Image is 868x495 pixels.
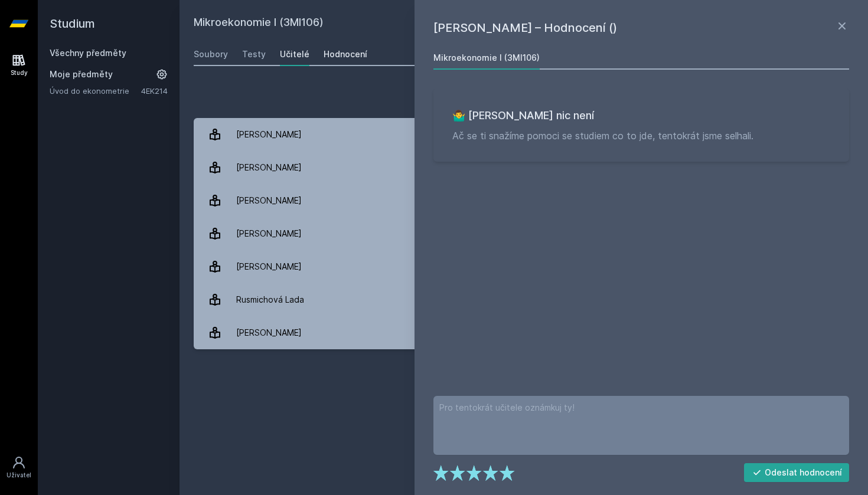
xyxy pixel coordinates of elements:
[2,47,35,83] a: Study
[6,471,31,480] div: Uživatel
[280,48,309,60] div: Učitelé
[242,42,266,66] a: Testy
[324,42,367,66] a: Hodnocení
[452,129,830,143] p: Ač se ti snažíme pomoci se studiem co to jde, tentokrát jsme selhali.
[324,48,367,60] div: Hodnocení
[11,68,28,77] div: Study
[50,48,126,58] a: Všechny předměty
[194,217,854,250] a: [PERSON_NAME] 1 hodnocení 4.0
[242,48,266,60] div: Testy
[236,321,302,345] div: [PERSON_NAME]
[194,48,228,60] div: Soubory
[194,283,854,316] a: Rusmichová Lada 1 hodnocení 4.0
[194,250,854,283] a: [PERSON_NAME] 1 hodnocení 3.0
[194,316,854,349] a: [PERSON_NAME] 2 hodnocení 3.5
[236,189,302,212] div: [PERSON_NAME]
[194,42,228,66] a: Soubory
[236,288,304,312] div: Rusmichová Lada
[194,118,854,151] a: [PERSON_NAME] 1 hodnocení 2.0
[236,123,302,146] div: [PERSON_NAME]
[194,184,854,217] a: [PERSON_NAME]
[452,107,830,124] h3: 🤷‍♂️ [PERSON_NAME] nic není
[280,42,309,66] a: Učitelé
[236,156,302,179] div: [PERSON_NAME]
[194,14,722,33] h2: Mikroekonomie I (3MI106)
[194,151,854,184] a: [PERSON_NAME] 1 hodnocení 3.0
[236,222,302,245] div: [PERSON_NAME]
[50,68,113,80] span: Moje předměty
[2,450,35,486] a: Uživatel
[50,85,141,97] a: Úvod do ekonometrie
[236,255,302,278] div: [PERSON_NAME]
[141,86,168,96] a: 4EK214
